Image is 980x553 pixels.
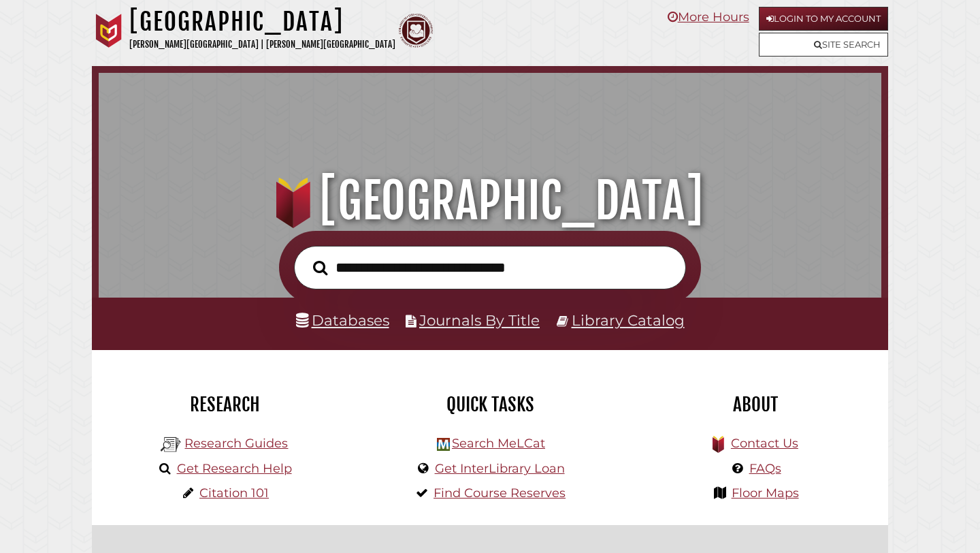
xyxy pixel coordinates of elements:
img: Hekman Library Logo [437,438,450,451]
img: Hekman Library Logo [161,434,181,455]
button: Search [306,257,334,279]
p: [PERSON_NAME][GEOGRAPHIC_DATA] | [PERSON_NAME][GEOGRAPHIC_DATA] [129,37,395,52]
a: FAQs [749,461,781,476]
a: Research Guides [184,436,288,451]
a: Contact Us [731,436,798,451]
a: Login to My Account [759,7,888,31]
img: Calvin Theological Seminary [399,14,433,48]
a: Library Catalog [572,311,685,329]
a: Get InterLibrary Loan [435,461,565,476]
h1: [GEOGRAPHIC_DATA] [129,7,395,37]
a: Journals By Title [419,311,540,329]
i: Search [313,259,327,275]
a: Search MeLCat [452,436,545,451]
a: Site Search [759,33,888,57]
a: Floor Maps [732,486,799,501]
h2: Research [102,393,347,416]
a: Get Research Help [177,461,292,476]
a: Find Course Reserves [434,486,566,501]
a: Citation 101 [199,486,269,501]
h1: [GEOGRAPHIC_DATA] [114,171,867,231]
img: Calvin University [92,14,126,48]
a: Databases [296,311,389,329]
h2: About [633,393,878,416]
h2: Quick Tasks [367,393,612,416]
a: More Hours [668,10,749,25]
